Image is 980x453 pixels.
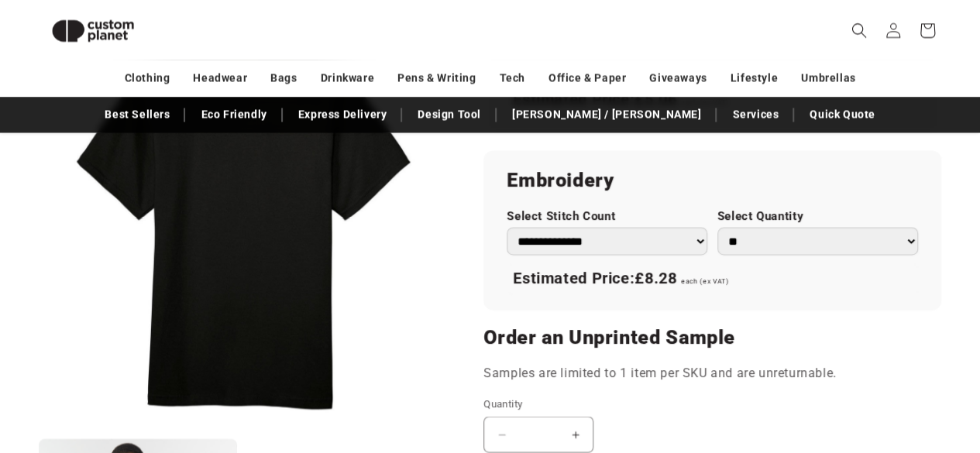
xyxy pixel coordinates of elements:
label: Select Quantity [717,209,918,224]
span: £8.28 [634,269,676,287]
a: Drinkware [321,64,374,91]
a: Office & Paper [548,64,626,91]
label: Select Stitch Count [507,209,707,224]
label: Quantity [483,396,824,412]
a: [PERSON_NAME] / [PERSON_NAME] [504,101,709,128]
a: Headwear [193,64,247,91]
a: Tech [499,64,524,91]
div: Estimated Price: [507,263,918,295]
p: Samples are limited to 1 item per SKU and are unreturnable. [483,362,941,385]
a: Clothing [125,64,170,91]
a: Giveaways [649,64,707,91]
a: Express Delivery [291,101,395,128]
a: Design Tool [410,101,489,128]
a: Bags [270,64,297,91]
a: Lifestyle [731,64,778,91]
img: Custom Planet [39,6,147,55]
summary: Search [842,13,876,47]
a: Pens & Writing [397,64,476,91]
a: Umbrellas [801,64,855,91]
span: each (ex VAT) [681,277,728,285]
a: Services [724,101,786,128]
a: Quick Quote [802,101,883,128]
h2: Embroidery [507,168,918,193]
a: Eco Friendly [193,101,274,128]
iframe: Chat Widget [903,379,980,453]
a: Best Sellers [97,101,177,128]
h2: Order an Unprinted Sample [483,325,941,350]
